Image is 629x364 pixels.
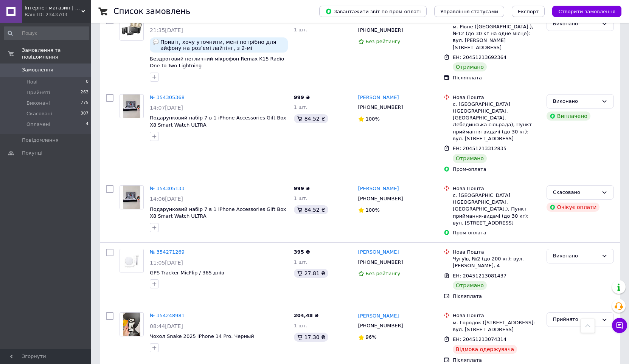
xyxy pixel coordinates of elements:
[26,79,37,85] span: Нові
[150,186,185,191] a: № 354305133
[294,249,310,255] span: 395 ₴
[558,9,615,14] span: Створити замовлення
[612,318,627,333] button: Чат з покупцем
[25,11,91,18] div: Ваш ID: 2343703
[357,194,405,204] div: [PHONE_NUMBER]
[453,185,540,192] div: Нова Пошта
[453,357,540,364] div: Післяплата
[150,94,185,100] a: № 354305368
[440,9,498,14] span: Управління статусами
[453,273,506,279] span: ЕН: 20451213081437
[123,313,141,336] img: Фото товару
[357,102,405,112] div: [PHONE_NUMBER]
[294,114,328,123] div: 84.52 ₴
[120,17,144,41] a: Фото товару
[294,259,308,265] span: 1 шт.
[26,100,50,107] span: Виконані
[150,56,284,69] span: Бездротовий петличний мікрофон Remax K15 Radio One-to-Two Lightning
[357,257,405,267] div: [PHONE_NUMBER]
[453,312,540,319] div: Нова Пошта
[553,98,598,105] div: Виконано
[26,89,50,96] span: Прийняті
[294,323,308,328] span: 1 шт.
[512,6,545,17] button: Експорт
[453,23,540,51] div: м. Рівне ([GEOGRAPHIC_DATA].), №12 (до 30 кг на одне місце): вул. [PERSON_NAME][STREET_ADDRESS]
[25,5,81,11] span: Інтернет магазин | TradeMade
[120,17,143,40] img: Фото товару
[553,189,598,197] div: Скасовано
[453,166,540,173] div: Пром-оплата
[120,185,144,209] a: Фото товару
[150,206,286,219] a: Подарунковий набір 7 в 1 iPhone Accessories Gift Box X8 Smart Watch ULTRA
[453,101,540,142] div: с. [GEOGRAPHIC_DATA] ([GEOGRAPHIC_DATA], [GEOGRAPHIC_DATA]. Лебединська сільрада), Пункт прийманн...
[153,39,159,45] img: :speech_balloon:
[366,39,401,44] span: Без рейтингу
[150,115,286,128] a: Подарунковий набір 7 в 1 iPhone Accessories Gift Box X8 Smart Watch ULTRA
[86,79,89,85] span: 0
[120,312,144,336] a: Фото товару
[86,121,89,128] span: 4
[453,336,506,342] span: ЕН: 20451213074314
[294,186,310,191] span: 999 ₴
[453,94,540,101] div: Нова Пошта
[81,100,89,107] span: 775
[366,116,380,122] span: 100%
[150,323,183,329] span: 08:44[DATE]
[453,319,540,333] div: м. Городок ([STREET_ADDRESS]: вул. [STREET_ADDRESS]
[453,281,487,290] div: Отримано
[123,94,141,118] img: Фото товару
[120,94,144,118] a: Фото товару
[547,203,600,212] div: Очікує оплати
[113,7,190,16] h1: Список замовлень
[434,6,504,17] button: Управління статусами
[294,205,328,214] div: 84.52 ₴
[453,256,540,269] div: Чугуїв, №2 (до 200 кг): вул. [PERSON_NAME], 4
[358,185,399,192] a: [PERSON_NAME]
[453,293,540,300] div: Післяплата
[160,39,285,51] span: Привіт, хочу уточнити, мені потрібно для айфону на розʼємі лайтінг, з 2-мі мікрофонами
[294,104,308,110] span: 1 шт.
[545,8,621,14] a: Створити замовлення
[22,47,91,60] span: Замовлення та повідомлення
[150,333,254,339] span: Чохол Snake 2025 iPhone 14 Pro, Черный
[294,333,328,342] div: 17.30 ₴
[294,94,310,100] span: 999 ₴
[366,271,401,276] span: Без рейтингу
[358,94,399,101] a: [PERSON_NAME]
[366,207,380,213] span: 100%
[120,249,143,273] img: Фото товару
[453,62,487,71] div: Отримано
[357,321,405,331] div: [PHONE_NUMBER]
[547,112,590,121] div: Виплачено
[150,260,183,266] span: 11:05[DATE]
[150,313,185,318] a: № 354248981
[453,54,506,60] span: ЕН: 20451213692364
[150,270,224,276] a: GPS Tracker MicFlip / 365 днів
[22,137,59,144] span: Повідомлення
[518,9,539,14] span: Експорт
[366,334,377,340] span: 96%
[453,249,540,256] div: Нова Пошта
[150,249,185,255] a: № 354271269
[453,74,540,81] div: Післяплата
[358,249,399,256] a: [PERSON_NAME]
[81,89,89,96] span: 263
[150,105,183,111] span: 14:07[DATE]
[150,196,183,202] span: 14:06[DATE]
[26,121,50,128] span: Оплачені
[553,252,598,260] div: Виконано
[357,25,405,35] div: [PHONE_NUMBER]
[453,146,506,151] span: ЕН: 20451213312835
[453,154,487,163] div: Отримано
[22,67,53,73] span: Замовлення
[120,249,144,273] a: Фото товару
[4,26,89,40] input: Пошук
[81,110,89,117] span: 307
[294,313,319,318] span: 204,48 ₴
[294,195,308,201] span: 1 шт.
[553,20,598,28] div: Виконано
[453,345,517,354] div: Відмова одержувача
[453,229,540,236] div: Пром-оплата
